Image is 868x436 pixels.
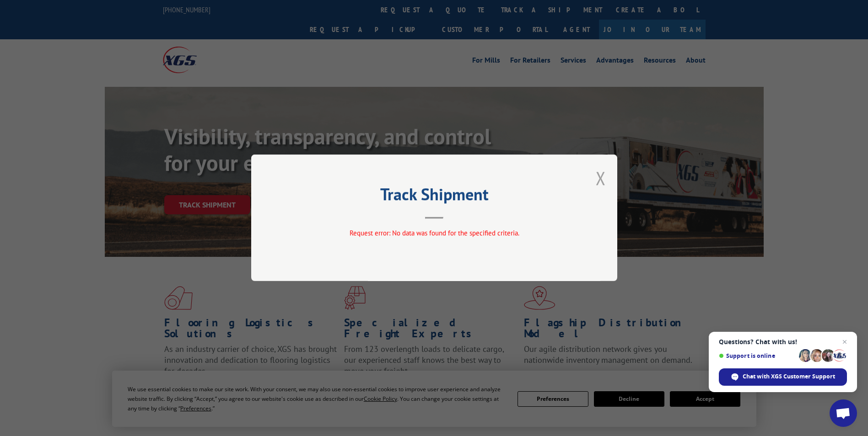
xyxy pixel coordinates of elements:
[743,372,835,381] span: Chat with XGS Customer Support
[719,352,796,359] span: Support is online
[596,166,606,190] button: Close modal
[349,229,519,238] span: Request error: No data was found for the specified criteria.
[297,188,571,205] h2: Track Shipment
[830,399,857,427] div: Open chat
[719,368,847,386] div: Chat with XGS Customer Support
[719,338,847,346] span: Questions? Chat with us!
[839,336,850,347] span: Close chat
